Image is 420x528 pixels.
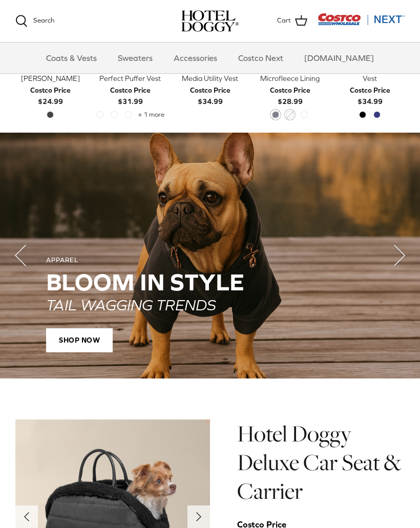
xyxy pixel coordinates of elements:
span: SHOP NOW [46,328,113,353]
a: Search [15,15,54,27]
div: Costco Price [350,85,390,96]
a: Accessories [164,43,226,73]
b: $31.99 [110,85,151,105]
a: Color Block Mixed Media Utility Vest Costco Price$34.99 [175,61,245,108]
div: Costco Price [270,85,310,96]
a: Visit Costco Next [318,19,405,27]
button: Previous [15,505,38,528]
div: Costco Price [190,85,230,96]
a: [DOMAIN_NAME] [295,43,383,73]
b: $34.99 [350,85,390,105]
span: Search [33,16,54,24]
div: Costco Price [110,85,151,96]
a: Coats & Vests [37,43,106,73]
img: hoteldoggycom [181,10,239,32]
a: Nylon Quilted Utility Vest Costco Price$34.99 [335,61,405,108]
span: Cart [277,15,291,26]
a: Costco Next [229,43,292,73]
b: $24.99 [30,85,71,105]
a: hoteldoggy.com hoteldoggycom [181,10,239,32]
b: $28.99 [270,85,310,105]
img: Costco Next [318,13,405,26]
div: Costco Price [30,85,71,96]
a: Sweaters [109,43,162,73]
button: Next [379,235,420,276]
button: Next [187,505,210,528]
a: Hotel Doggy Quilted Perfect Puffer Vest Costco Price$31.99 [95,61,165,108]
h2: Bloom in Style [46,269,374,295]
span: + 1 more [138,111,164,118]
a: Quilted Fleece [PERSON_NAME] Costco Price$24.99 [15,61,85,108]
h1: Hotel Doggy Deluxe Car Seat & Carrier [237,419,405,506]
em: TAIL WAGGING TRENDS [46,296,216,313]
div: APPAREL [46,256,374,265]
a: Cart [277,14,307,28]
b: $34.99 [190,85,230,105]
a: Puffer Vest with Microfleece Lining Costco Price$28.99 [255,61,325,108]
